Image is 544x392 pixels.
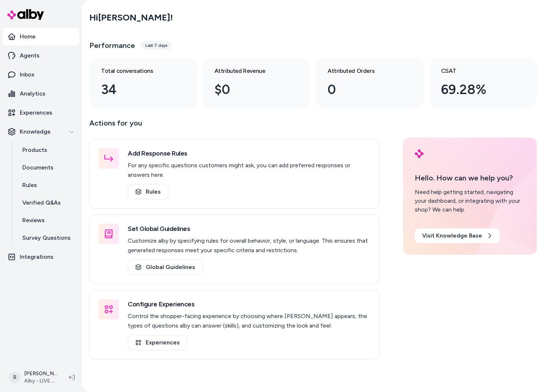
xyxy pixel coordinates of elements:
a: Inbox [3,66,79,83]
p: Knowledge [20,127,51,136]
a: Rules [128,184,168,199]
img: alby Logo [7,9,44,20]
div: Need help getting started, navigating your dashboard, or integrating with your shop? We can help. [415,188,525,214]
a: Experiences [3,104,79,122]
p: Hello. How can we help you? [415,172,525,183]
a: Verified Q&As [15,194,79,212]
p: Survey Questions [22,234,71,242]
a: Documents [15,159,79,176]
a: Total conversations 34 [89,58,197,108]
a: Agents [3,47,79,64]
p: [PERSON_NAME] [24,370,57,377]
div: 0 [328,80,400,100]
p: Documents [22,163,53,172]
h3: Configure Experiences [128,299,370,309]
p: Experiences [20,108,52,117]
div: $0 [215,80,287,100]
span: B [9,372,21,383]
div: 69.28% [441,80,514,100]
img: alby Logo [415,149,424,158]
h3: Attributed Orders [328,67,400,75]
p: Products [22,146,47,154]
a: Visit Knowledge Base [415,228,500,243]
p: Verified Q&As [22,198,61,207]
button: Knowledge [3,123,79,141]
p: Integrations [20,253,53,261]
span: Alby - LIVE on [DOMAIN_NAME] [24,377,57,385]
p: Actions for you [89,117,380,135]
div: Last 7 days [141,41,172,50]
a: Rules [15,176,79,194]
p: Analytics [20,89,45,98]
p: Reviews [22,216,45,225]
h3: Add Response Rules [128,148,370,158]
button: B[PERSON_NAME]Alby - LIVE on [DOMAIN_NAME] [4,366,63,389]
a: Reviews [15,212,79,229]
h3: Total conversations [101,67,174,75]
h3: Attributed Revenue [215,67,287,75]
h3: Performance [89,40,135,51]
p: Control the shopper-facing experience by choosing where [PERSON_NAME] appears, the types of quest... [128,311,370,331]
a: Attributed Revenue $0 [203,58,310,108]
a: Integrations [3,248,79,266]
a: Global Guidelines [128,260,203,275]
h3: Set Global Guidelines [128,224,370,234]
p: For any specific questions customers might ask, you can add preferred responses or answers here. [128,161,370,180]
a: Analytics [3,85,79,102]
a: Products [15,141,79,159]
div: 34 [101,80,174,100]
a: Survey Questions [15,229,79,247]
h2: Hi [PERSON_NAME] ! [89,12,173,23]
a: Attributed Orders 0 [316,58,424,108]
p: Inbox [20,70,34,79]
h3: CSAT [441,67,514,75]
a: Experiences [128,335,187,350]
p: Rules [22,181,37,190]
p: Home [20,32,36,41]
p: Agents [20,51,40,60]
a: Home [3,28,79,45]
a: CSAT 69.28% [429,58,537,108]
p: Customize alby by specifying rules for overall behavior, style, or language. This ensures that ge... [128,236,370,255]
